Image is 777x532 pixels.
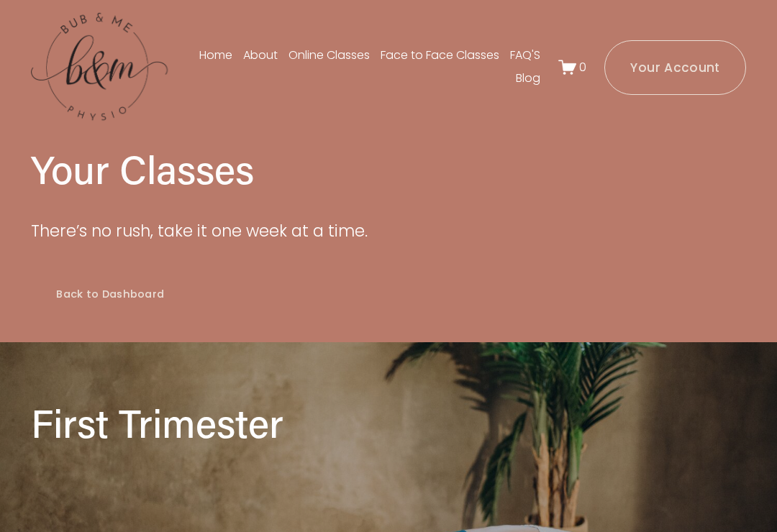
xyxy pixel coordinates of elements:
[31,398,746,447] h1: First Trimester
[31,270,189,319] a: Back to Dashboard
[630,59,719,76] ms-portal-inner: Your Account
[31,12,168,123] img: bubandme
[199,45,232,68] a: Home
[510,45,540,68] a: FAQ'S
[604,40,746,95] a: Your Account
[579,59,586,75] span: 0
[381,45,499,68] a: Face to Face Classes
[31,145,567,193] h1: Your Classes
[288,45,370,68] a: Online Classes
[243,45,278,68] a: About
[558,58,587,76] a: 0 items in cart
[31,216,567,245] p: There’s no rush, take it one week at a time.
[516,68,540,91] a: Blog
